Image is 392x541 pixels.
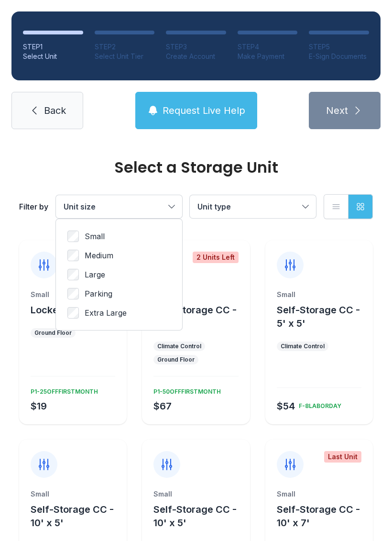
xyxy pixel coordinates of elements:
span: Large [85,269,105,280]
button: Locker - 3' x 3' [31,303,101,317]
button: Self-Storage CC - 10' x 5' [31,503,123,530]
div: F-8LABORDAY [295,398,341,410]
div: Small [277,489,361,499]
div: Select a Storage Unit [19,160,373,175]
span: Locker - 3' x 3' [31,304,101,316]
span: Self-Storage CC - 10' x 5' [31,504,114,529]
button: Self-Storage CC - 5' x 5' [153,303,246,330]
div: Ground Floor [34,329,72,337]
div: Make Payment [238,52,298,61]
div: Small [31,290,115,299]
div: STEP 5 [309,42,369,52]
input: Extra Large [67,307,79,319]
div: Small [153,290,238,299]
input: Small [67,231,79,242]
div: Small [153,489,238,499]
span: Next [326,104,348,117]
div: P1-25OFFFIRSTMONTH [27,384,98,396]
button: Unit type [190,195,316,218]
div: STEP 1 [23,42,83,52]
div: Small [277,290,361,299]
div: Small [31,489,115,499]
div: Filter by [19,201,48,212]
span: Unit type [197,202,231,211]
div: Last Unit [324,451,361,463]
span: Medium [85,250,113,261]
input: Medium [67,250,79,261]
span: Small [85,231,105,242]
div: Ground Floor [157,356,195,364]
div: $54 [277,399,295,413]
div: E-Sign Documents [309,52,369,61]
div: Create Account [166,52,226,61]
div: P1-50OFFFIRSTMONTH [150,384,221,396]
div: $19 [31,399,47,413]
span: Extra Large [85,307,127,319]
span: Self-Storage CC - 5' x 5' [277,304,360,329]
span: Parking [85,288,112,299]
span: Back [44,104,66,117]
div: STEP 2 [95,42,155,52]
div: STEP 3 [166,42,226,52]
span: Self-Storage CC - 5' x 5' [153,304,237,329]
button: Unit size [56,195,182,218]
div: STEP 4 [238,42,298,52]
span: Request Live Help [163,104,245,117]
div: Select Unit Tier [95,52,155,61]
button: Self-Storage CC - 5' x 5' [277,303,369,330]
div: Climate Control [281,342,325,350]
div: $67 [153,399,172,413]
span: Self-Storage CC - 10' x 7' [277,504,360,529]
div: Climate Control [157,342,201,350]
input: Parking [67,288,79,299]
span: Unit size [64,202,96,211]
button: Self-Storage CC - 10' x 7' [277,503,369,530]
span: Self-Storage CC - 10' x 5' [153,504,237,529]
div: Select Unit [23,52,83,61]
input: Large [67,269,79,280]
button: Self-Storage CC - 10' x 5' [153,503,246,530]
div: 2 Units Left [193,252,239,263]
